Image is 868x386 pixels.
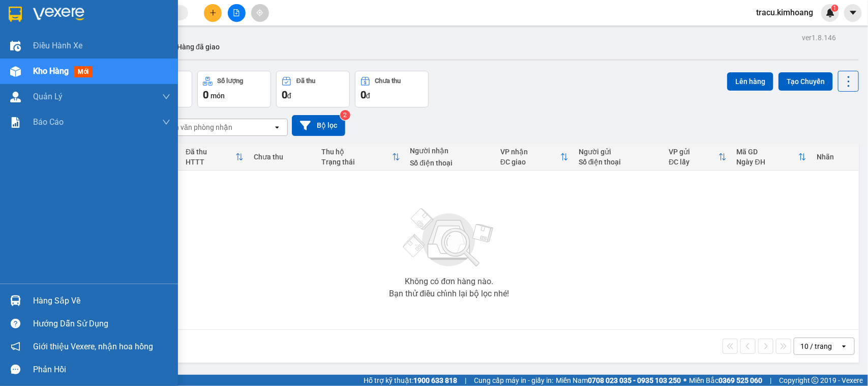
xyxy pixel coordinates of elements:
[664,144,731,171] th: Toggle SortBy
[162,93,170,101] span: down
[410,159,491,167] div: Số điện thoại
[413,376,457,384] strong: 1900 633 818
[162,122,232,132] div: Chọn văn phòng nhận
[211,92,225,100] span: món
[361,89,366,101] span: 0
[276,71,350,107] button: Đã thu0đ
[186,158,235,166] div: HTTT
[33,362,170,377] div: Phản hồi
[683,378,686,382] span: ⚪️
[33,66,69,76] span: Kho hàng
[228,4,246,22] button: file-add
[849,8,858,17] span: caret-down
[186,148,235,156] div: Đã thu
[500,158,560,166] div: ĐC giao
[9,7,22,22] img: logo-vxr
[719,376,762,384] strong: 0369 525 060
[817,153,853,161] div: Nhãn
[10,41,21,51] img: warehouse-icon
[405,278,493,286] div: Không có đơn hàng nào.
[33,316,170,332] div: Hướng dẫn sử dụng
[727,72,773,91] button: Lên hàng
[209,9,217,16] span: plus
[203,89,208,101] span: 0
[33,90,63,103] span: Quản Lý
[833,5,836,12] span: 1
[321,158,392,166] div: Trạng thái
[218,77,244,85] div: Số lượng
[375,77,401,85] div: Chưa thu
[398,202,500,273] img: svg+xml;base64,PHN2ZyBjbGFzcz0ibGlzdC1wbHVnX19zdmciIHhtbG5zPSJodHRwOi8vd3d3LnczLm9yZy8yMDAwL3N2Zy...
[181,144,249,171] th: Toggle SortBy
[389,290,509,298] div: Bạn thử điều chỉnh lại bộ lọc nhé!
[33,39,82,52] span: Điều hành xe
[251,4,269,22] button: aim
[282,89,287,101] span: 0
[495,144,574,171] th: Toggle SortBy
[410,147,491,155] div: Người nhận
[10,117,21,128] img: solution-icon
[355,71,429,107] button: Chưa thu0đ
[579,158,659,166] div: Số điện thoại
[33,116,64,128] span: Báo cáo
[162,118,170,126] span: down
[669,158,718,166] div: ĐC lấy
[802,32,836,43] div: ver 1.8.146
[812,377,819,384] span: copyright
[204,4,222,22] button: plus
[10,295,21,306] img: warehouse-icon
[316,144,405,171] th: Toggle SortBy
[296,77,315,85] div: Đã thu
[256,9,263,16] span: aim
[287,92,291,100] span: đ
[831,5,839,12] sup: 1
[292,115,345,136] button: Bộ lọc
[321,148,392,156] div: Thu hộ
[770,375,771,386] span: |
[11,342,20,351] span: notification
[33,340,153,353] span: Giới thiệu Vexere, nhận hoa hồng
[10,92,21,102] img: warehouse-icon
[826,8,835,17] img: icon-new-feature
[465,375,466,386] span: |
[273,123,281,131] svg: open
[11,365,20,374] span: message
[844,4,862,22] button: caret-down
[840,342,848,350] svg: open
[33,293,170,309] div: Hàng sắp về
[340,110,350,120] sup: 2
[579,148,659,156] div: Người gửi
[732,144,812,171] th: Toggle SortBy
[588,376,681,384] strong: 0708 023 035 - 0935 103 250
[669,148,718,156] div: VP gửi
[748,6,821,19] span: tracu.kimhoang
[737,158,799,166] div: Ngày ĐH
[779,72,833,91] button: Tạo Chuyến
[364,375,457,386] span: Hỗ trợ kỹ thuật:
[366,92,370,100] span: đ
[689,375,762,386] span: Miền Bắc
[233,9,240,16] span: file-add
[556,375,681,386] span: Miền Nam
[500,148,560,156] div: VP nhận
[11,319,20,328] span: question-circle
[737,148,799,156] div: Mã GD
[197,71,271,107] button: Số lượng0món
[10,66,21,77] img: warehouse-icon
[254,153,311,161] div: Chưa thu
[800,341,832,351] div: 10 / trang
[74,66,93,77] span: mới
[474,375,553,386] span: Cung cấp máy in - giấy in:
[169,35,228,59] button: Hàng đã giao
